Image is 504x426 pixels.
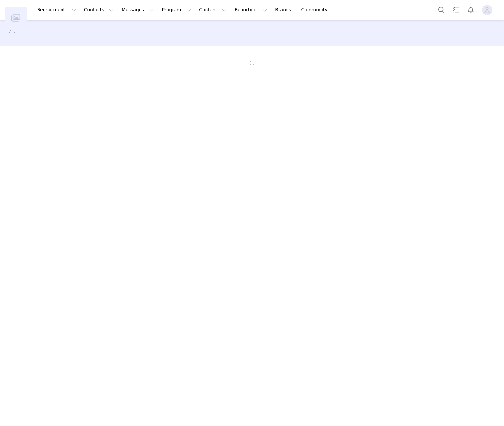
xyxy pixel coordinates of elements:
[33,3,80,17] button: Recruitment
[464,3,478,17] button: Notifications
[118,3,158,17] button: Messages
[231,3,271,17] button: Reporting
[478,5,499,15] button: Profile
[449,3,463,17] a: Tasks
[271,3,297,17] a: Brands
[484,5,490,15] div: avatar
[195,3,230,17] button: Content
[434,3,449,17] button: Search
[297,3,334,17] a: Community
[80,3,118,17] button: Contacts
[158,3,195,17] button: Program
